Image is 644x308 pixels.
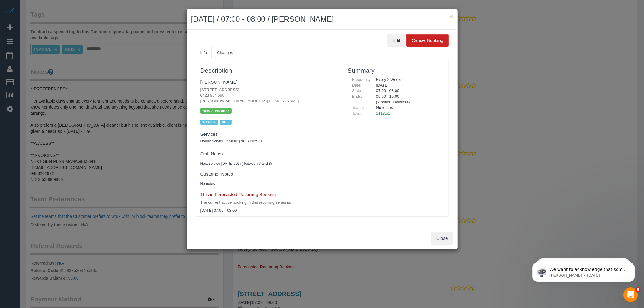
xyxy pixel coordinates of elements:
a: Changes [212,47,238,59]
h4: Services [200,132,339,137]
pre: Next service [DATE] 20th ( between 7 and 8) [200,161,339,166]
iframe: Intercom live chat [623,287,638,302]
h2: [DATE] / 07:00 - 08:00 / [PERSON_NAME] [191,14,453,25]
h4: Staff Notes [200,151,339,157]
p: The current active booking in this recurring series is: [200,200,339,205]
span: Info [200,50,207,55]
button: Cancel Booking [406,34,448,47]
span: 5 [636,287,641,292]
div: 07:00 - 08:00 [372,88,444,94]
div: 09:00 - 10:00 (2 hours 0 minutes) [372,94,444,105]
span: Date: [352,83,361,87]
span: Total: [352,111,361,116]
h5: Hourly Service - $58.03 (NDIS 2025-26) [200,139,339,143]
span: We want to acknowledge that some users may be experiencing lag or slower performance in our softw... [26,17,104,100]
span: Changes [217,50,233,55]
a: Info [196,47,212,59]
span: $117.51 [376,111,390,116]
span: Starts: [352,88,364,93]
span: [DATE] 07:00 - 08:00 [200,208,237,213]
p: new customer [200,108,232,114]
pre: No notes [200,181,339,186]
p: [STREET_ADDRESS] 0423 954 590 [PERSON_NAME][EMAIL_ADDRESS][DOMAIN_NAME] [200,87,339,104]
h3: Summary [348,67,444,74]
span: NDIS [220,120,232,125]
div: Every 2 Weeks [372,77,444,83]
h3: Description [200,67,339,74]
h4: Customer Notes [200,172,339,177]
p: Message from Ellie, sent 1w ago [26,23,104,29]
a: [PERSON_NAME] [200,79,238,84]
span: Frequency: [352,77,372,82]
button: Close [431,232,453,245]
h4: This is Forecasted Recurring Booking [200,192,339,197]
span: INVOICE [200,120,218,125]
div: [DATE] [372,83,444,88]
button: × [449,13,453,20]
iframe: Intercom notifications message [523,249,644,292]
span: Ends: [352,94,362,99]
span: No teams [376,105,393,110]
button: Edit [387,34,405,47]
span: Teams: [352,105,365,110]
